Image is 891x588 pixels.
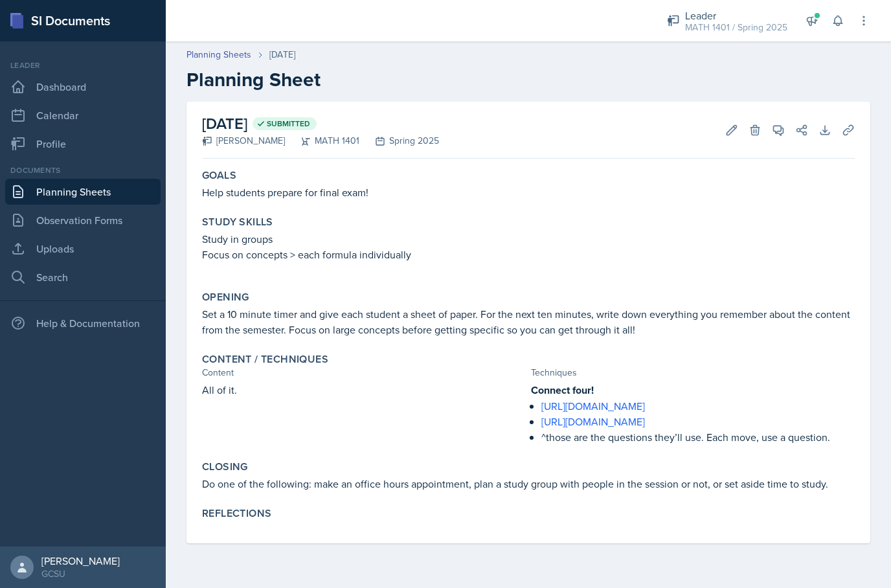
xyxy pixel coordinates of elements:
[202,134,285,148] div: [PERSON_NAME]
[202,216,273,229] label: Study Skills
[5,264,161,290] a: Search
[41,554,120,567] div: [PERSON_NAME]
[202,169,236,182] label: Goals
[202,460,248,473] label: Closing
[269,48,295,62] div: [DATE]
[685,21,787,34] div: MATH 1401 / Spring 2025
[186,68,870,91] h2: Planning Sheet
[202,382,526,398] p: All of it.
[5,102,161,128] a: Calendar
[5,131,161,157] a: Profile
[186,48,251,62] a: Planning Sheets
[5,74,161,100] a: Dashboard
[5,60,161,71] div: Leader
[359,134,439,148] div: Spring 2025
[5,310,161,336] div: Help & Documentation
[541,399,645,413] a: [URL][DOMAIN_NAME]
[5,236,161,262] a: Uploads
[5,207,161,233] a: Observation Forms
[202,366,526,379] div: Content
[202,231,855,247] p: Study in groups
[685,8,787,23] div: Leader
[5,164,161,176] div: Documents
[541,414,645,429] a: [URL][DOMAIN_NAME]
[202,476,855,492] p: Do one of the following: make an office hours appointment, plan a study group with people in the ...
[41,567,120,580] div: GCSU
[202,185,855,200] p: Help students prepare for final exam!
[5,179,161,205] a: Planning Sheets
[202,353,328,366] label: Content / Techniques
[541,429,855,445] p: ^those are the questions they’ll use. Each move, use a question.
[202,247,855,262] p: Focus on concepts > each formula individually
[202,112,439,135] h2: [DATE]
[267,119,310,129] span: Submitted
[202,507,271,520] label: Reflections
[202,306,855,337] p: Set a 10 minute timer and give each student a sheet of paper. For the next ten minutes, write dow...
[531,366,855,379] div: Techniques
[202,291,249,304] label: Opening
[531,383,594,398] strong: Connect four!
[285,134,359,148] div: MATH 1401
